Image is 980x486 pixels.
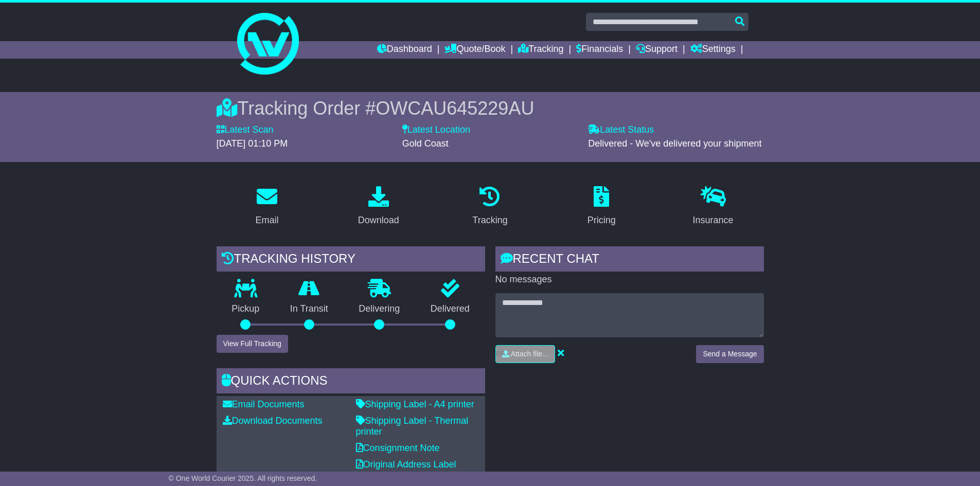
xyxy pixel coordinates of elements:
[356,443,440,453] a: Consignment Note
[466,183,514,231] a: Tracking
[696,345,763,363] button: Send a Message
[377,41,432,59] a: Dashboard
[495,246,764,274] div: RECENT CHAT
[275,303,344,315] p: In Transit
[223,399,305,409] a: Email Documents
[217,124,274,136] label: Latest Scan
[255,213,278,227] div: Email
[693,213,734,227] div: Insurance
[690,41,736,59] a: Settings
[217,335,288,353] button: View Full Tracking
[356,399,474,409] a: Shipping Label - A4 printer
[518,41,563,59] a: Tracking
[588,138,761,149] span: Delivered - We've delivered your shipment
[358,213,399,227] div: Download
[581,183,622,231] a: Pricing
[636,41,678,59] a: Support
[217,138,288,149] span: [DATE] 01:10 PM
[444,41,505,59] a: Quote/Book
[169,474,317,482] span: © One World Courier 2025. All rights reserved.
[402,124,470,136] label: Latest Location
[686,183,740,231] a: Insurance
[402,138,449,149] span: Gold Coast
[351,183,406,231] a: Download
[495,274,764,285] p: No messages
[588,124,654,136] label: Latest Status
[356,416,469,437] a: Shipping Label - Thermal printer
[217,246,485,274] div: Tracking history
[356,459,456,470] a: Original Address Label
[576,41,623,59] a: Financials
[223,416,323,426] a: Download Documents
[415,303,485,315] p: Delivered
[587,213,616,227] div: Pricing
[344,303,416,315] p: Delivering
[376,98,534,119] span: OWCAU645229AU
[217,97,764,119] div: Tracking Order #
[217,303,275,315] p: Pickup
[248,183,285,231] a: Email
[472,213,507,227] div: Tracking
[217,368,485,396] div: Quick Actions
